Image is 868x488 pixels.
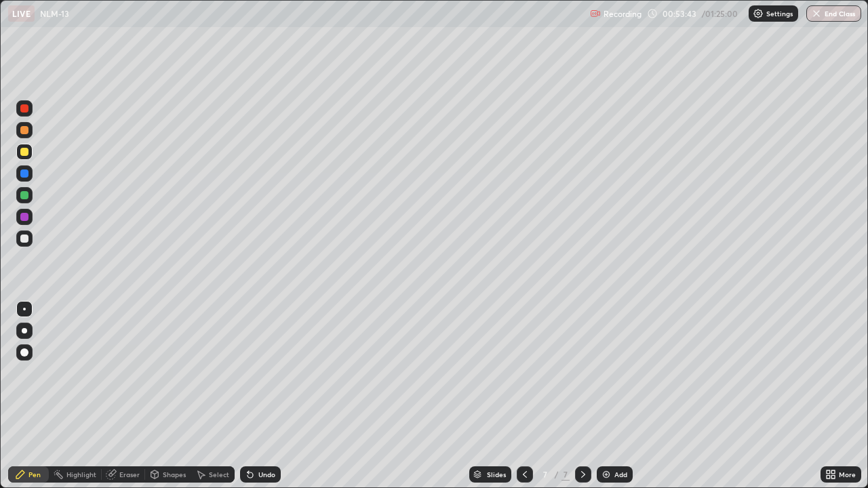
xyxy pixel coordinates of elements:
img: recording.375f2c34.svg [590,8,601,19]
img: class-settings-icons [753,8,764,19]
p: NLM-13 [40,8,69,19]
div: / [555,470,559,479]
div: Undo [258,471,275,478]
div: Slides [487,471,506,478]
div: Shapes [163,471,186,478]
p: LIVE [12,8,31,19]
div: Select [209,471,229,478]
div: 7 [538,470,552,479]
div: Highlight [66,471,96,478]
img: add-slide-button [601,469,612,480]
div: 7 [561,468,570,481]
button: End Class [806,5,861,22]
div: Pen [28,471,41,478]
img: end-class-cross [811,8,822,19]
p: Settings [766,10,793,17]
div: Add [614,471,627,478]
div: More [839,471,856,478]
p: Recording [604,9,642,19]
div: Eraser [119,471,140,478]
